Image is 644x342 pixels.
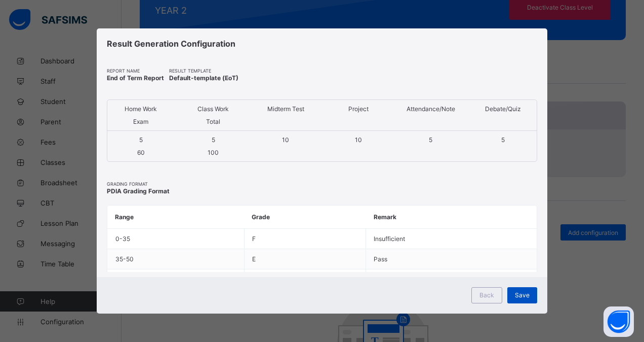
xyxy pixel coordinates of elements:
button: Open asap [603,306,634,337]
span: 60 [137,149,145,156]
span: Exam [133,118,148,125]
span: Debate/Quiz [485,105,521,113]
span: Attendance/Note [407,105,455,113]
td: Insufficient [366,229,537,249]
th: Range [107,206,244,229]
td: Pass [366,249,537,269]
td: F [244,229,366,249]
td: E [244,249,366,269]
td: D [244,269,366,290]
span: 10 [355,136,362,144]
span: Save [515,291,530,299]
span: Class Work [197,105,229,113]
span: Result Template [169,68,211,74]
span: 10 [282,136,289,144]
th: Grade [244,206,366,229]
td: 50 - 60 [107,269,244,290]
td: 0 - 35 [107,229,244,249]
span: PDIA Grading Format [107,187,537,195]
td: Average [366,269,537,290]
span: Result Generation Configuration [107,39,235,49]
span: Midterm Test [267,105,304,113]
th: Remark [366,206,537,229]
span: 100 [208,149,219,156]
td: 35 - 50 [107,249,244,269]
span: Grading Format [107,181,148,187]
span: 5 [501,136,505,144]
span: Report Name [107,68,140,74]
span: 5 [212,136,215,144]
span: Total [206,118,220,125]
span: Project [348,105,369,113]
span: End of Term Report [107,74,164,82]
span: 5 [139,136,143,144]
span: Back [479,291,494,299]
span: 5 [429,136,432,144]
span: Default-template (EoT) [169,74,238,82]
span: Home Work [125,105,157,113]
